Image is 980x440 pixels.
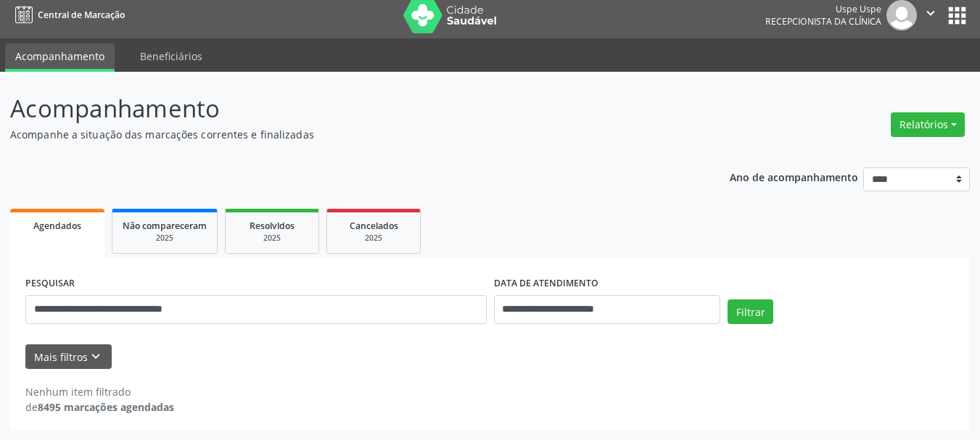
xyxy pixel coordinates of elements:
div: 2025 [236,233,308,244]
span: Recepcionista da clínica [765,15,881,28]
p: Ano de acompanhamento [730,167,858,186]
button: apps [944,3,970,28]
span: Resolvidos [250,220,295,232]
div: de [25,399,174,415]
a: Acompanhamento [5,43,115,72]
span: Central de Marcação [38,9,125,21]
div: Uspe Uspe [765,3,881,15]
div: 2025 [123,233,207,244]
i:  [923,5,939,21]
button: Mais filtroskeyboard_arrow_down [25,344,112,370]
i: keyboard_arrow_down [88,349,104,365]
span: Não compareceram [123,220,207,232]
label: DATA DE ATENDIMENTO [494,273,598,295]
a: Central de Marcação [10,3,125,27]
span: Agendados [33,220,81,232]
span: Cancelados [350,220,398,232]
div: Nenhum item filtrado [25,384,174,399]
label: PESQUISAR [25,273,75,295]
button: Relatórios [891,112,965,137]
button: Filtrar [728,299,773,324]
div: 2025 [337,233,410,244]
strong: 8495 marcações agendadas [38,400,174,414]
p: Acompanhe a situação das marcações correntes e finalizadas [10,127,682,142]
a: Beneficiários [130,43,213,69]
p: Acompanhamento [10,91,682,127]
